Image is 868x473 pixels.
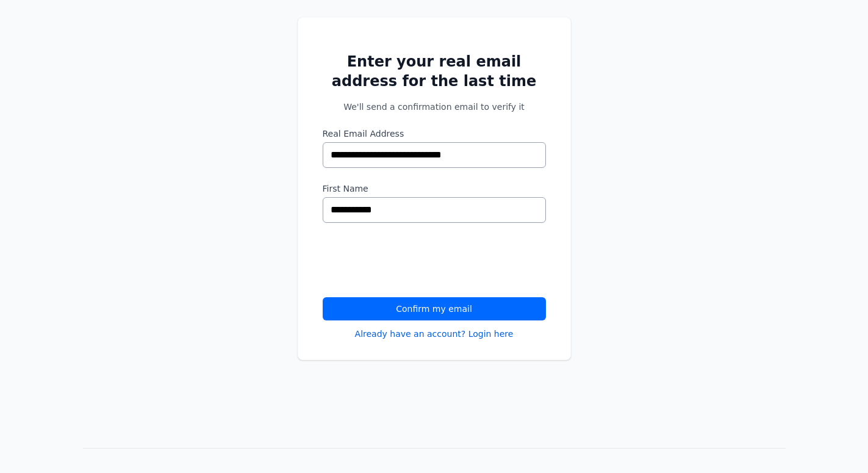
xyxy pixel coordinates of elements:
p: We'll send a confirmation email to verify it [323,101,546,113]
h2: Enter your real email address for the last time [323,52,546,91]
label: First Name [323,182,546,195]
iframe: reCAPTCHA [323,237,508,285]
label: Real Email Address [323,128,546,140]
a: Already have an account? Login here [355,328,514,340]
button: Confirm my email [323,297,546,320]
